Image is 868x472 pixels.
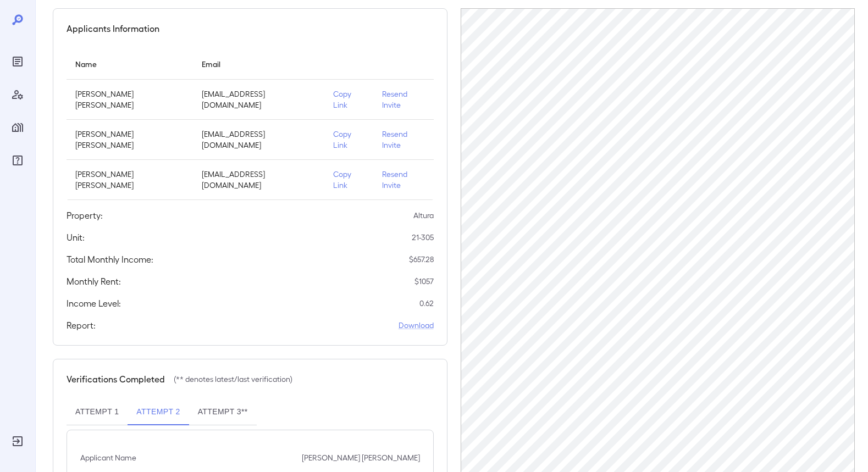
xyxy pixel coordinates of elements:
[419,298,434,309] p: 0.62
[174,374,292,385] p: (** denotes latest/last verification)
[399,320,434,331] a: Download
[75,129,184,151] p: [PERSON_NAME] [PERSON_NAME]
[202,129,315,151] p: [EMAIL_ADDRESS][DOMAIN_NAME]
[202,169,315,191] p: [EMAIL_ADDRESS][DOMAIN_NAME]
[412,232,434,243] p: 21-305
[333,129,365,151] p: Copy Link
[67,297,121,310] h5: Income Level:
[193,48,324,80] th: Email
[67,319,96,332] h5: Report:
[9,119,26,136] div: Manage Properties
[67,399,128,425] button: Attempt 1
[333,169,365,191] p: Copy Link
[75,169,184,191] p: [PERSON_NAME] [PERSON_NAME]
[67,209,103,222] h5: Property:
[382,88,424,110] p: Resend Invite
[382,129,424,151] p: Resend Invite
[414,276,434,287] p: $ 1057
[202,88,315,110] p: [EMAIL_ADDRESS][DOMAIN_NAME]
[302,452,420,463] p: [PERSON_NAME] [PERSON_NAME]
[413,210,434,221] p: Altura
[67,275,121,288] h5: Monthly Rent:
[382,169,424,191] p: Resend Invite
[9,86,26,103] div: Manage Users
[75,88,184,110] p: [PERSON_NAME] [PERSON_NAME]
[67,253,153,266] h5: Total Monthly Income:
[67,231,85,244] h5: Unit:
[409,254,434,265] p: $ 657.28
[9,432,26,450] div: Log Out
[333,88,365,110] p: Copy Link
[128,399,189,425] button: Attempt 2
[189,399,257,425] button: Attempt 3**
[67,48,434,200] table: simple table
[9,53,26,70] div: Reports
[67,22,159,35] h5: Applicants Information
[67,373,165,386] h5: Verifications Completed
[80,452,136,463] p: Applicant Name
[67,48,193,80] th: Name
[9,152,26,169] div: FAQ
